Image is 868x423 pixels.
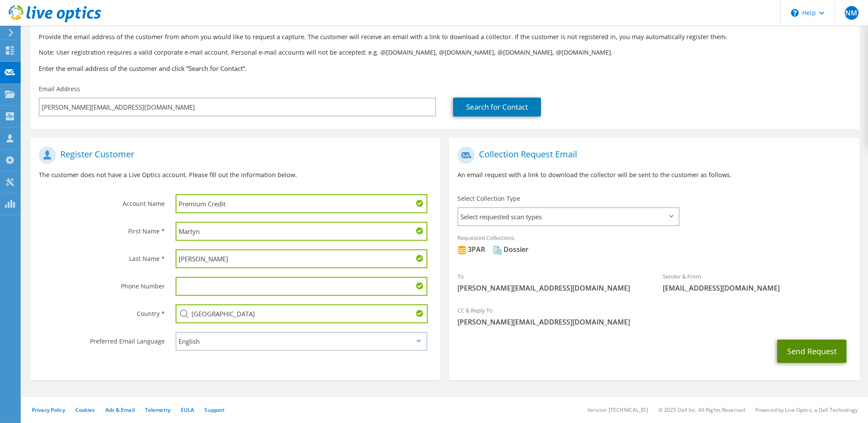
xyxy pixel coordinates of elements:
div: 3PAR [457,245,485,254]
label: Account Name [39,194,165,208]
label: Phone Number [39,277,165,291]
span: [PERSON_NAME][EMAIL_ADDRESS][DOMAIN_NAME] [457,317,850,327]
label: Select Collection Type [457,194,520,203]
li: Powered by Live Optics, a Dell Technology [755,406,858,414]
div: CC & Reply To [449,301,859,331]
a: Support [204,406,225,414]
div: Dossier [493,245,528,254]
span: [PERSON_NAME][EMAIL_ADDRESS][DOMAIN_NAME] [457,283,646,293]
p: An email request with a link to download the collector will be sent to the customer as follows. [457,170,850,180]
div: To [449,267,654,297]
button: Send Request [777,340,846,363]
h1: Collection Request Email [457,147,846,164]
svg: \n [791,9,799,17]
li: © 2025 Dell Inc. All Rights Reserved [658,406,745,414]
h1: Register Customer [39,147,427,164]
label: Preferred Email Language [39,332,165,346]
li: Version: [TECHNICAL_ID] [587,406,648,414]
a: Cookies [75,406,95,414]
span: NM [845,6,859,20]
div: Sender & From [654,267,859,297]
a: Privacy Policy [32,406,65,414]
div: Requested Collections [449,229,859,263]
label: First Name * [39,222,165,236]
a: Search for Contact [453,98,541,116]
p: Note: User registration requires a valid corporate e-mail account. Personal e-mail accounts will ... [39,48,851,57]
a: Telemetry [145,406,170,414]
label: Country * [39,304,165,318]
span: Select requested scan types [458,208,678,225]
h3: Enter the email address of the customer and click “Search for Contact”. [39,64,851,73]
label: Email Address [39,85,80,93]
label: Last Name * [39,249,165,263]
p: Provide the email address of the customer from whom you would like to request a capture. The cust... [39,32,851,42]
a: EULA [181,406,194,414]
span: [EMAIL_ADDRESS][DOMAIN_NAME] [663,283,851,293]
p: The customer does not have a Live Optics account. Please fill out the information below. [39,170,432,180]
a: Ads & Email [105,406,135,414]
